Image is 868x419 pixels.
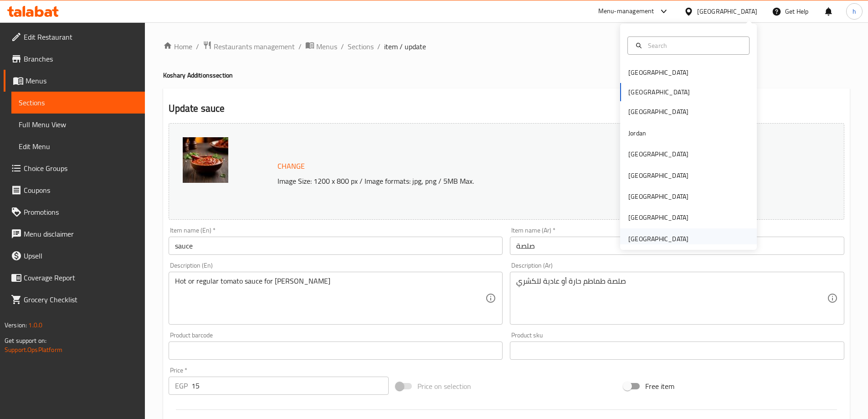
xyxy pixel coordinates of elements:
img: %D8%B5%D9%84%D8%B5%D8%A9638907675554514821.jpg [183,137,228,183]
a: Coverage Report [4,267,145,289]
div: [GEOGRAPHIC_DATA] [628,234,688,244]
div: [GEOGRAPHIC_DATA] [697,6,757,16]
span: Free item [645,381,674,392]
a: Menus [305,41,337,52]
li: / [298,41,302,52]
a: Promotions [4,201,145,223]
textarea: صلصة طماطم حارة أو عادية للكشري [516,277,827,320]
div: [GEOGRAPHIC_DATA] [628,191,688,202]
span: Change [277,160,305,173]
a: Full Menu View [11,114,145,135]
span: Promotions [24,207,138,217]
a: Branches [4,48,145,70]
span: Coupons [24,185,138,196]
a: Menus [4,70,145,92]
span: Edit Menu [19,141,138,152]
span: Price on selection [417,381,471,392]
a: Sections [348,41,374,52]
input: Search [644,41,744,51]
span: Upsell [24,250,138,261]
a: Menu disclaimer [4,223,145,245]
span: Full Menu View [19,119,138,130]
a: Choice Groups [4,157,145,179]
h4: Koshary Additions section [163,71,850,80]
input: Enter name Ar [510,237,844,255]
span: Coverage Report [24,272,138,283]
a: Upsell [4,245,145,267]
input: Please enter product barcode [169,341,503,360]
div: [GEOGRAPHIC_DATA] [628,67,688,78]
h2: Update sauce [169,102,844,115]
span: Menus [316,41,337,52]
a: Edit Menu [11,135,145,157]
input: Enter name En [169,237,503,255]
span: Grocery Checklist [24,294,138,305]
a: Restaurants management [203,41,295,52]
div: Menu-management [598,6,654,17]
a: Home [163,41,192,52]
button: Change [274,157,308,176]
nav: breadcrumb [163,41,850,52]
a: Coupons [4,179,145,201]
textarea: Hot or regular tomato sauce for [PERSON_NAME] [175,277,486,320]
span: Menus [26,75,138,86]
input: Please enter price [191,377,389,395]
p: EGP [175,380,188,391]
a: Support.OpsPlatform [5,344,62,356]
span: Sections [19,97,138,108]
span: Version: [5,319,27,331]
span: Get support on: [5,335,46,347]
span: Choice Groups [24,163,138,174]
div: Jordan [628,128,646,138]
a: Sections [11,92,145,114]
span: 1.0.0 [28,319,42,331]
span: Menu disclaimer [24,228,138,239]
input: Please enter product sku [510,341,844,360]
p: Image Size: 1200 x 800 px / Image formats: jpg, png / 5MB Max. [274,176,760,186]
li: / [341,41,344,52]
span: h [853,6,856,16]
span: Branches [24,53,138,64]
a: Edit Restaurant [4,26,145,48]
span: Edit Restaurant [24,31,138,42]
div: [GEOGRAPHIC_DATA] [628,107,688,117]
span: item / update [384,41,426,52]
span: Restaurants management [214,41,295,52]
li: / [377,41,380,52]
a: Grocery Checklist [4,289,145,310]
div: [GEOGRAPHIC_DATA] [628,212,688,222]
div: [GEOGRAPHIC_DATA] [628,149,688,159]
div: [GEOGRAPHIC_DATA] [628,171,688,181]
li: / [196,41,199,52]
